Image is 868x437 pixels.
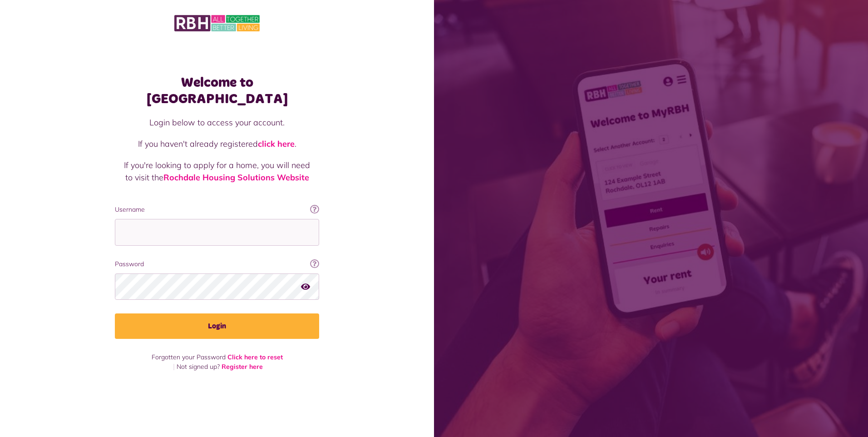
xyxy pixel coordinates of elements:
[115,313,319,339] button: Login
[115,259,319,269] label: Password
[258,139,295,149] a: click here
[124,138,310,150] p: If you haven't already registered .
[227,353,283,361] a: Click here to reset
[124,159,310,184] p: If you're looking to apply for a home, you will need to visit the
[174,14,260,33] img: MyRBH
[177,363,220,371] span: Not signed up?
[152,353,226,361] span: Forgotten your Password
[124,116,310,129] p: Login below to access your account.
[115,205,319,214] label: Username
[222,363,263,371] a: Register here
[115,74,319,107] h1: Welcome to [GEOGRAPHIC_DATA]
[163,172,309,183] a: Rochdale Housing Solutions Website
